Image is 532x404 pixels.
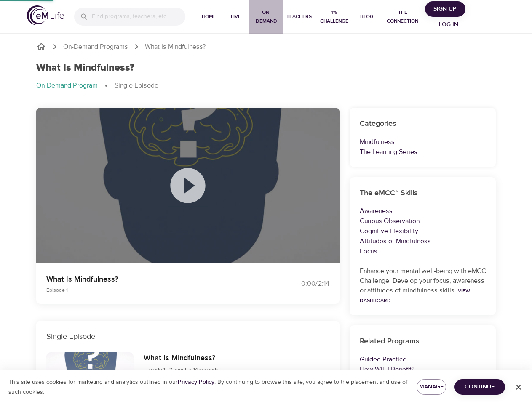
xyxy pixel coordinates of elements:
[360,335,486,348] h6: Related Programs
[454,379,505,395] button: Continue
[253,8,280,26] span: On-Demand
[360,226,486,236] p: Cognitive Flexibility
[428,17,469,32] button: Log in
[360,236,486,246] p: Attitudes of Mindfulness
[92,8,185,26] input: Find programs, teachers, etc...
[360,187,486,199] h6: The eMCC™ Skills
[27,5,64,25] img: logo
[417,379,446,395] button: Manage
[266,279,329,289] div: 0:00 / 2:14
[360,118,486,130] h6: Categories
[36,62,134,74] h1: What Is Mindfulness?
[461,382,498,392] span: Continue
[360,365,415,374] a: How Will I Benefit?
[360,216,486,226] p: Curious Observation
[360,206,486,216] p: Awareness
[226,12,246,21] span: Live
[360,147,486,157] p: The Learning Series
[360,137,486,147] p: Mindfulness
[318,8,350,26] span: 1% Challenge
[428,4,462,14] span: Sign Up
[360,246,486,256] p: Focus
[178,378,214,386] a: Privacy Policy
[36,42,496,52] nav: breadcrumb
[145,42,206,52] p: What Is Mindfulness?
[423,382,439,392] span: Manage
[432,19,465,30] span: Log in
[360,355,406,364] a: Guided Practice
[425,1,465,17] button: Sign Up
[286,12,312,21] span: Teachers
[199,12,219,21] span: Home
[36,81,496,91] nav: breadcrumb
[357,12,377,21] span: Blog
[46,331,329,342] p: Single Episode
[46,286,256,294] p: Episode 1
[384,8,422,26] span: The Connection
[46,274,256,285] p: What Is Mindfulness?
[36,81,98,90] p: On-Demand Program
[115,81,158,90] p: Single Episode
[63,42,128,52] a: On-Demand Programs
[144,366,219,373] span: Episode 1 - 2 minutes 14 seconds
[360,266,486,305] p: Enhance your mental well-being with eMCC Challenge. Develop your focus, awareness or attitudes of...
[144,352,219,364] h6: What Is Mindfulness?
